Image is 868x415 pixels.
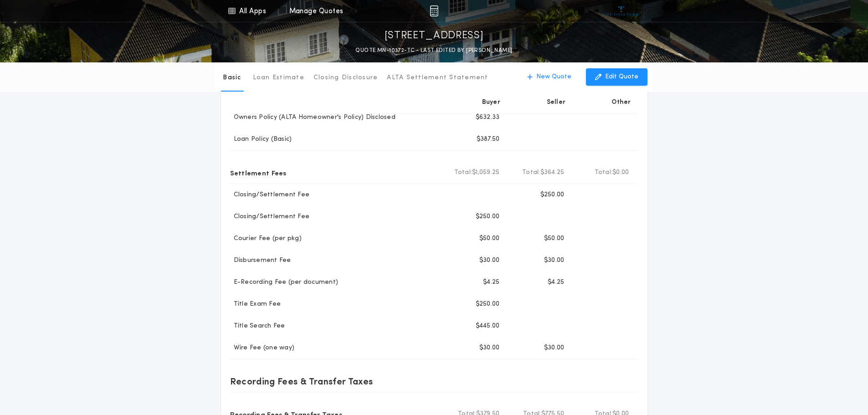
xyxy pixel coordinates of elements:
[544,343,565,353] p: $30.00
[472,168,499,177] span: $1,059.25
[479,256,500,265] p: $30.00
[544,234,565,243] p: $50.00
[482,98,500,107] p: Buyer
[230,135,292,144] p: Loan Policy (Basic)
[230,113,395,122] p: Owners Policy (ALTA Homeowner's Policy) Disclosed
[313,73,378,82] p: Closing Disclosure
[548,278,564,287] p: $4.25
[385,29,484,43] p: [STREET_ADDRESS]
[230,322,285,331] p: Title Search Fee
[253,73,304,82] p: Loan Estimate
[477,135,500,144] p: $387.50
[540,168,565,177] span: $364.25
[230,300,281,309] p: Title Exam Fee
[387,73,488,82] p: ALTA Settlement Statement
[479,343,500,353] p: $30.00
[355,46,512,55] p: QUOTE MN-10372-TC - LAST EDITED BY [PERSON_NAME]
[476,300,500,309] p: $250.00
[611,98,631,107] p: Other
[476,113,500,122] p: $632.33
[518,68,580,86] button: New Quote
[476,322,500,331] p: $445.00
[547,98,566,107] p: Seller
[476,212,500,221] p: $250.00
[230,256,291,265] p: Disbursement Fee
[230,165,287,180] p: Settlement Fees
[230,278,339,287] p: E-Recording Fee (per document)
[522,168,540,177] b: Total:
[230,374,373,389] p: Recording Fees & Transfer Taxes
[454,168,473,177] b: Total:
[612,168,629,177] span: $0.00
[230,212,310,221] p: Closing/Settlement Fee
[595,168,613,177] b: Total:
[230,234,302,243] p: Courier Fee (per pkg)
[544,256,565,265] p: $30.00
[479,234,500,243] p: $50.00
[483,278,499,287] p: $4.25
[230,343,295,353] p: Wire Fee (one way)
[230,190,310,200] p: Closing/Settlement Fee
[605,72,638,82] p: Edit Quote
[536,72,571,82] p: New Quote
[223,73,241,82] p: Basic
[604,6,638,15] img: vs-icon
[586,68,647,86] button: Edit Quote
[430,5,438,16] img: img
[540,190,565,200] p: $250.00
